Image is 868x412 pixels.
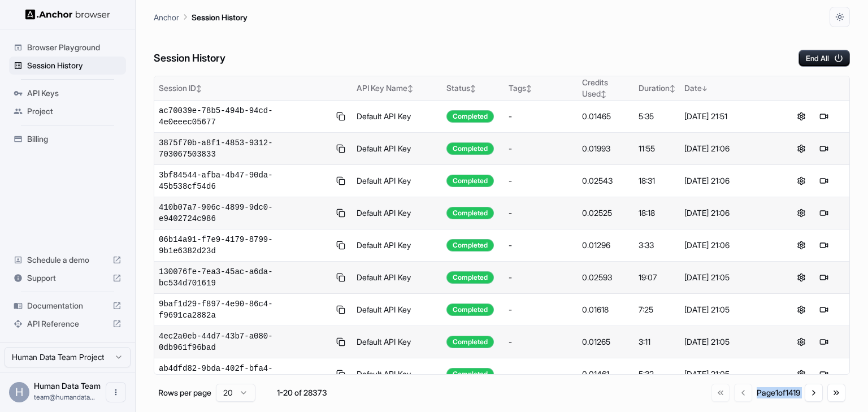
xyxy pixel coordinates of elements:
span: 130076fe-7ea3-45ac-a6da-bc534d701619 [159,266,329,289]
div: Browser Playground [9,38,126,57]
span: 3bf84544-afba-4b47-90da-45b538cf54d6 [159,170,329,192]
div: Tags [509,83,573,94]
img: Anchor Logo [25,9,110,20]
div: Session History [9,57,126,75]
div: [DATE] 21:06 [684,143,771,154]
div: 0.01618 [582,304,630,315]
div: Completed [446,271,494,284]
div: API Reference [9,315,126,333]
div: 0.01296 [582,240,630,251]
div: Support [9,269,126,287]
div: - [509,111,573,122]
div: Completed [446,207,494,219]
button: End All [798,50,850,67]
div: 3:33 [639,240,675,251]
span: 4ec2a0eb-44d7-43b7-a080-0db961f96bad [159,331,329,353]
div: [DATE] 21:06 [684,207,771,219]
div: - [509,240,573,251]
div: 1-20 of 28373 [274,387,330,398]
td: Default API Key [352,358,442,391]
td: Default API Key [352,229,442,262]
span: Browser Playground [27,42,121,53]
div: 19:07 [639,272,675,283]
div: - [509,175,573,187]
span: 9baf1d29-f897-4e90-86c4-f9691ca2882a [159,298,329,321]
td: Default API Key [352,133,442,165]
span: Documentation [27,300,108,311]
div: Completed [446,303,494,316]
span: 06b14a91-f7e9-4179-8799-9b1e6382d23d [159,234,329,257]
nav: breadcrumb [154,11,248,23]
span: ↕ [601,90,606,98]
div: Page 1 of 1419 [757,387,800,398]
span: Human Data Team [34,381,101,391]
div: [DATE] 21:05 [684,272,771,283]
h6: Session History [154,50,225,67]
div: [DATE] 21:05 [684,336,771,348]
div: Completed [446,239,494,251]
div: 0.01265 [582,336,630,348]
div: 0.01465 [582,111,630,122]
div: [DATE] 21:05 [684,368,771,380]
td: Default API Key [352,101,442,133]
div: Completed [446,175,494,187]
div: API Keys [9,84,126,102]
div: Session ID [159,83,348,94]
div: Date [684,83,771,94]
td: Default API Key [352,326,442,358]
span: team@humandata.dev [34,393,95,401]
div: Completed [446,336,494,348]
div: Completed [446,110,494,123]
div: - [509,304,573,315]
span: ↕ [670,84,675,93]
div: - [509,207,573,219]
div: [DATE] 21:05 [684,304,771,315]
span: Billing [27,133,121,145]
div: 11:55 [639,143,675,154]
div: 3:11 [639,336,675,348]
div: 0.01993 [582,143,630,154]
span: 410b07a7-906c-4899-9dc0-e9402724c986 [159,202,329,224]
div: 5:32 [639,368,675,380]
span: Project [27,106,121,117]
span: ac70039e-78b5-494b-94cd-4e0eeec05677 [159,105,329,128]
div: Billing [9,130,126,148]
p: Anchor [154,11,179,23]
div: [DATE] 21:51 [684,111,771,122]
div: - [509,143,573,154]
span: Session History [27,60,121,71]
div: Schedule a demo [9,251,126,269]
p: Rows per page [158,387,211,398]
span: API Reference [27,318,108,329]
p: Session History [192,11,248,23]
span: ab4dfd82-9bda-402f-bfa4-0a3290869b7d [159,363,329,385]
div: [DATE] 21:06 [684,175,771,187]
span: Schedule a demo [27,254,108,266]
button: Open menu [106,382,126,402]
div: 7:25 [639,304,675,315]
div: 0.01461 [582,368,630,380]
td: Default API Key [352,165,442,197]
div: 0.02543 [582,175,630,187]
span: 3875f70b-a8f1-4853-9312-703067503833 [159,137,329,160]
div: 0.02593 [582,272,630,283]
div: Completed [446,142,494,155]
span: ↕ [526,84,532,93]
div: - [509,336,573,348]
div: Duration [639,83,675,94]
div: Project [9,102,126,120]
div: Credits Used [582,77,630,99]
div: - [509,272,573,283]
div: 0.02525 [582,207,630,219]
span: ↕ [407,84,413,93]
div: 5:35 [639,111,675,122]
div: 18:18 [639,207,675,219]
div: [DATE] 21:06 [684,240,771,251]
span: ↕ [196,84,202,93]
span: API Keys [27,88,121,99]
div: API Key Name [357,83,438,94]
div: Completed [446,368,494,380]
span: Support [27,272,108,284]
div: Status [446,83,500,94]
div: 18:31 [639,175,675,187]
